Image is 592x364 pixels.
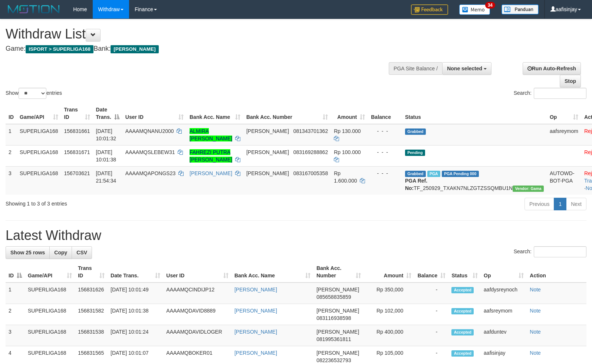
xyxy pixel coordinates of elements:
td: - [414,325,448,346]
img: Button%20Memo.svg [459,4,490,15]
th: Trans ID: activate to sort column ascending [75,261,108,283]
th: Op: activate to sort column ascending [547,103,581,124]
span: Pending [405,150,425,156]
span: AAAAMQSLEBEW31 [125,149,175,155]
td: TF_250929_TXAKN7NLZGTZSSQMBU1N [402,166,547,195]
span: [DATE] 10:01:38 [96,149,116,163]
th: User ID: activate to sort column ascending [122,103,187,124]
span: Rp 100.000 [334,149,361,155]
span: Vendor URL: https://trx31.1velocity.biz [513,186,544,192]
a: Copy [49,246,72,259]
a: Note [530,329,541,335]
td: aafduntev [481,325,527,346]
td: [DATE] 10:01:38 [108,304,163,325]
img: Feedback.jpg [411,4,448,15]
td: 156831538 [75,325,108,346]
td: 2 [6,304,25,325]
a: CSV [72,246,92,259]
td: AAAAMQDAVID8889 [163,304,231,325]
span: CSV [76,250,87,256]
td: 3 [6,325,25,346]
button: None selected [442,62,491,75]
a: FAHREZI PUTRA [PERSON_NAME] [190,149,232,163]
input: Search: [534,88,586,99]
span: Copy 085658835859 to clipboard [316,294,351,300]
span: [PERSON_NAME] [316,350,359,356]
th: Amount: activate to sort column ascending [364,261,414,283]
span: [PERSON_NAME] [111,45,158,53]
a: Run Auto-Refresh [523,62,581,75]
span: [PERSON_NAME] [246,128,289,134]
td: AUTOWD-BOT-PGA [547,166,581,195]
td: SUPERLIGA168 [25,283,75,304]
td: Rp 350,000 [364,283,414,304]
b: PGA Ref. No: [405,178,427,191]
label: Search: [514,246,586,257]
h1: Withdraw List [6,27,387,41]
th: Status [402,103,547,124]
label: Search: [514,88,586,99]
a: Stop [560,75,581,87]
th: Game/API: activate to sort column ascending [25,261,75,283]
a: [PERSON_NAME] [234,308,277,314]
span: Copy [54,250,67,256]
span: ISPORT > SUPERLIGA168 [26,45,93,53]
span: Show 25 rows [10,250,45,256]
th: Balance [368,103,402,124]
h4: Game: Bank: [6,45,387,53]
a: [PERSON_NAME] [234,329,277,335]
th: Date Trans.: activate to sort column ascending [108,261,163,283]
th: Action [527,261,586,283]
a: Note [530,308,541,314]
span: [PERSON_NAME] [246,170,289,176]
td: Rp 400,000 [364,325,414,346]
span: [PERSON_NAME] [316,287,359,293]
span: 156703621 [64,170,90,176]
td: aafdysreynoch [481,283,527,304]
a: 1 [554,198,566,210]
span: AAAAMQNANU2000 [125,128,174,134]
span: Grabbed [405,128,426,135]
th: Date Trans.: activate to sort column descending [93,103,122,124]
a: [PERSON_NAME] [234,350,277,356]
th: Balance: activate to sort column ascending [414,261,448,283]
th: Bank Acc. Number: activate to sort column ascending [313,261,364,283]
span: Copy 081343701362 to clipboard [293,128,328,134]
td: 3 [6,166,17,195]
div: - - - [371,148,399,156]
th: Bank Acc. Name: activate to sort column ascending [187,103,243,124]
a: Previous [524,198,554,210]
td: SUPERLIGA168 [17,166,61,195]
span: Marked by aafchhiseyha [427,171,440,177]
th: Op: activate to sort column ascending [481,261,527,283]
a: Note [530,287,541,293]
a: Show 25 rows [6,246,50,259]
h1: Latest Withdraw [6,228,586,243]
input: Search: [534,246,586,257]
span: [PERSON_NAME] [246,149,289,155]
th: Bank Acc. Number: activate to sort column ascending [243,103,331,124]
span: 156831661 [64,128,90,134]
span: Accepted [451,308,474,314]
img: MOTION_logo.png [6,4,62,15]
span: [DATE] 21:54:34 [96,170,116,184]
a: Note [530,350,541,356]
td: - [414,283,448,304]
img: panduan.png [501,4,539,14]
span: Rp 1.600.000 [334,170,357,184]
th: User ID: activate to sort column ascending [163,261,231,283]
td: 156831626 [75,283,108,304]
a: ALMIRA [PERSON_NAME] [190,128,232,141]
span: Copy 083169288862 to clipboard [293,149,328,155]
td: aafsreymom [481,304,527,325]
select: Showentries [19,88,46,99]
span: Grabbed [405,171,426,177]
span: PGA Pending [442,171,479,177]
div: PGA Site Balance / [389,62,442,75]
span: Copy 083116938598 to clipboard [316,315,351,321]
td: 1 [6,124,17,146]
th: ID [6,103,17,124]
td: 156831582 [75,304,108,325]
span: Copy 082236532793 to clipboard [316,357,351,363]
span: 156831671 [64,149,90,155]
